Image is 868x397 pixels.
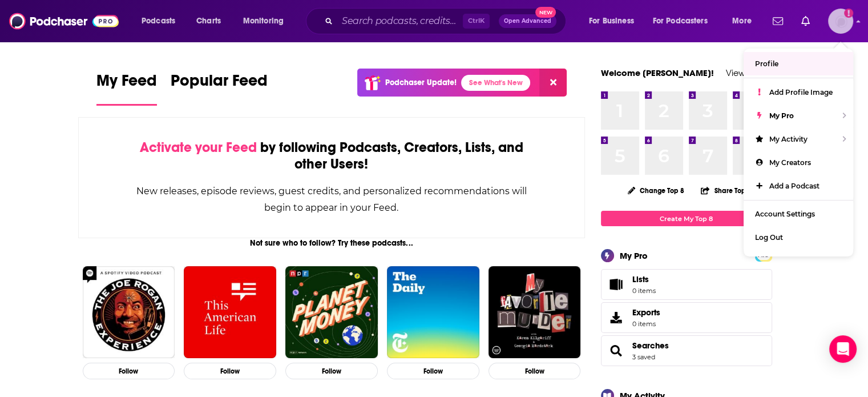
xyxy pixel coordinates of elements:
span: Monitoring [243,13,284,29]
a: Add a Podcast [744,174,853,198]
button: Share Top 8 [700,179,752,202]
span: Lists [632,274,656,284]
svg: Add a profile image [844,9,853,18]
a: PRO [757,251,770,259]
button: Follow [488,363,581,379]
a: View Profile [726,67,772,78]
span: Exports [632,307,660,318]
span: Charts [196,13,221,29]
img: Podchaser - Follow, Share and Rate Podcasts [9,10,119,32]
a: Searches [605,343,628,359]
a: Show notifications dropdown [797,11,814,31]
a: Welcome [PERSON_NAME]! [601,67,714,78]
span: Open Advanced [504,18,551,24]
img: Planet Money [285,266,378,359]
a: 3 saved [632,353,655,361]
img: The Joe Rogan Experience [83,266,175,359]
span: Lists [632,274,649,284]
a: Searches [632,340,669,351]
a: Profile [744,52,853,75]
div: Search podcasts, credits, & more... [317,8,577,34]
div: My Pro [620,250,648,261]
a: My Creators [744,151,853,174]
span: For Business [589,13,634,29]
a: See What's New [461,75,530,91]
span: More [732,13,752,29]
a: Popular Feed [171,71,268,106]
button: Change Top 8 [621,183,692,198]
span: Podcasts [142,13,175,29]
span: Add Profile Image [769,88,833,97]
a: Exports [601,302,772,333]
span: 0 items [632,320,660,328]
ul: Show profile menu [744,49,853,256]
span: Add a Podcast [769,182,819,190]
button: open menu [235,12,298,30]
div: Not sure who to follow? Try these podcasts... [78,238,586,248]
span: Searches [601,335,772,366]
span: New [535,7,556,18]
span: My Feed [96,71,157,97]
img: The Daily [387,266,479,359]
button: open menu [724,12,766,30]
span: Lists [605,276,628,292]
span: Ctrl K [463,14,490,29]
img: This American Life [184,266,276,359]
a: Show notifications dropdown [768,11,788,31]
button: Follow [285,363,378,379]
span: My Creators [769,158,811,167]
button: open menu [581,12,648,30]
button: Follow [387,363,479,379]
button: Show profile menu [828,9,853,34]
a: Charts [189,12,228,30]
button: open menu [645,12,724,30]
input: Search podcasts, credits, & more... [337,12,463,30]
img: User Profile [828,9,853,34]
img: My Favorite Murder with Karen Kilgariff and Georgia Hardstark [488,266,581,359]
span: My Pro [769,111,794,120]
span: Activate your Feed [140,139,257,156]
span: Logged in as SarahJD [828,9,853,34]
span: My Activity [769,135,808,143]
a: Add Profile Image [744,81,853,104]
span: Exports [605,310,628,326]
span: Log Out [755,233,783,242]
span: Popular Feed [171,71,268,97]
span: Profile [755,59,778,68]
span: For Podcasters [653,13,708,29]
div: Open Intercom Messenger [829,335,857,363]
button: Follow [184,363,276,379]
a: Create My Top 8 [601,211,772,226]
a: My Feed [96,71,157,106]
a: Account Settings [744,202,853,226]
a: Lists [601,269,772,300]
span: 0 items [632,287,656,295]
span: Account Settings [755,210,815,218]
button: Follow [83,363,175,379]
p: Podchaser Update! [385,78,457,87]
button: open menu [134,12,190,30]
div: by following Podcasts, Creators, Lists, and other Users! [136,139,528,173]
div: New releases, episode reviews, guest credits, and personalized recommendations will begin to appe... [136,183,528,216]
button: Open AdvancedNew [499,14,556,28]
